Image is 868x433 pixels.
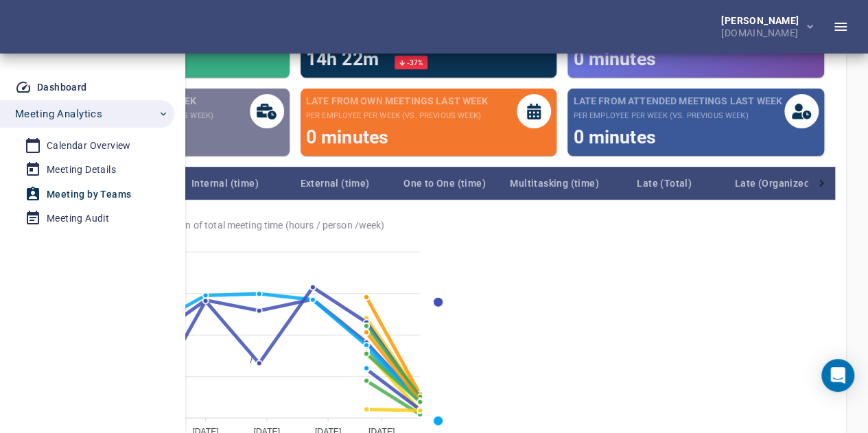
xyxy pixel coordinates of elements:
div: Dashboard [37,79,87,96]
span: 0 minutes [573,126,655,148]
span: Late from meetings last week [38,94,213,108]
span: Late from own meetings last week [306,94,489,108]
span: Late (Total) [609,175,719,191]
small: per employee per week (vs. previous week) [573,110,782,121]
span: External (time) [280,175,390,191]
button: Toggle Sidebar [824,10,857,43]
span: -37 % [405,59,423,67]
div: Meeting Details [47,161,116,178]
span: / [239,355,252,365]
span: One to One (time) [390,175,500,191]
span: Meeting Analytics [15,105,102,123]
div: Open Intercom Messenger [821,359,854,392]
span: 0 minutes [573,48,655,69]
div: Meeting Audit [47,210,109,227]
span: Late from attended meetings last week [573,94,782,108]
button: [PERSON_NAME][DOMAIN_NAME] [699,12,824,42]
div: Meeting by Teams [47,186,131,203]
span: 14h 22m [306,48,384,69]
div: Team breakdown [60,167,808,200]
small: per employee per week (vs. previous week) [38,110,213,121]
span: Multitasking (time) [500,175,609,191]
span: Late (Organized) [719,175,829,191]
div: Calendar Overview [47,137,131,154]
small: per employee per week (vs. previous week) [306,110,489,121]
span: 0 minutes [306,126,388,148]
div: [DOMAIN_NAME] [721,25,804,38]
span: Here you see team breakdown of total meeting time (hours / person / week ) [60,219,819,231]
div: [PERSON_NAME] [721,16,804,25]
span: Internal (time) [170,175,280,191]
